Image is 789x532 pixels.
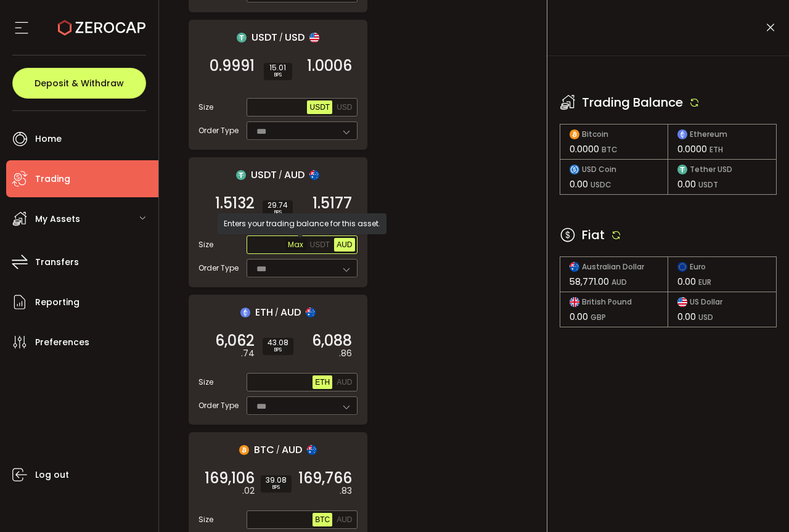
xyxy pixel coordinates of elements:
span: My Assets [35,210,80,228]
span: 0.00 [677,311,696,323]
span: British Pound [582,298,632,306]
span: 0.00 [677,178,696,190]
span: 29.74 [268,202,288,209]
span: Order Type [198,400,239,411]
span: USD [285,30,305,45]
span: Order Type [198,125,239,136]
span: AUD [337,240,352,249]
span: AUD [611,277,627,287]
span: 1.5177 [313,197,352,210]
button: Deposit & Withdraw [12,68,146,99]
span: Preferences [35,334,89,351]
span: Trading Balance [582,93,683,112]
span: Size [198,377,213,388]
span: Trading [35,170,70,188]
span: Deposit & Withdraw [35,79,124,88]
button: AUD [334,375,354,389]
span: Home [35,130,62,148]
span: 58,771.00 [570,276,609,288]
span: Size [198,239,213,250]
button: ETH [313,375,332,389]
img: btc_portfolio.svg [239,445,249,455]
span: USDT [251,167,277,182]
img: aud_portfolio.svg [307,445,317,455]
em: / [279,170,282,181]
span: USDT [251,30,277,45]
span: Log out [35,466,69,484]
span: Bitcoin [582,131,608,138]
span: 0.00 [570,178,588,190]
button: USDT [307,100,332,114]
em: / [279,32,283,43]
span: 0.00 [570,311,588,323]
em: .83 [340,485,352,497]
span: 0.0000 [677,143,707,155]
button: BTC [313,513,332,526]
i: BPS [268,209,288,216]
img: usdt_portfolio.svg [236,170,246,180]
span: 0.0000 [570,143,599,155]
img: usd_portfolio.svg [309,33,319,43]
img: eth_portfolio.svg [240,308,250,317]
span: BTC [602,144,618,155]
button: AUD [334,238,354,252]
span: USDT [309,103,330,112]
i: BPS [268,346,288,354]
span: 0.00 [677,276,696,288]
img: usdt_portfolio.svg [237,33,247,43]
span: Euro [690,263,706,271]
span: BTC [315,515,330,524]
span: 6,088 [312,335,352,347]
span: Size [198,514,213,525]
span: 43.08 [268,339,288,346]
span: 169,106 [205,472,255,485]
em: .02 [242,485,255,497]
span: 39.08 [266,477,287,484]
span: 1.0006 [307,60,352,72]
span: Australian Dollar [582,263,644,271]
span: ETH [315,378,330,387]
span: Size [198,102,213,113]
span: ETH [255,305,273,320]
em: .74 [241,347,255,360]
span: AUD [337,378,352,387]
span: EUR [698,277,711,287]
button: USDT [307,238,332,252]
span: Fiat [582,226,605,244]
img: aud_portfolio.svg [306,308,316,317]
span: ETH [709,144,723,155]
span: USDT [309,240,330,249]
span: AUD [337,515,352,524]
em: / [275,307,279,318]
span: 15.01 [269,64,287,72]
span: USDT [698,179,718,190]
em: .86 [339,347,352,360]
span: USD Coin [582,166,616,173]
div: Chat Widget [727,473,789,532]
i: BPS [269,72,287,79]
span: GBP [591,312,606,322]
span: AUD [284,167,305,182]
span: 169,766 [298,472,352,485]
span: US Dollar [690,298,722,306]
span: 0.9991 [210,60,255,72]
span: Tether USD [690,166,732,173]
span: AUD [280,305,301,320]
span: Max [285,239,307,250]
span: 1.5132 [215,197,255,210]
span: Reporting [35,293,80,311]
span: 6,062 [215,335,255,347]
i: BPS [266,484,287,491]
span: AUD [282,442,302,457]
span: Ethereum [690,131,727,138]
em: / [276,444,280,456]
span: USD [337,103,352,112]
button: AUD [334,513,354,526]
span: USDC [591,179,611,190]
span: Transfers [35,253,79,271]
span: BTC [254,442,274,457]
button: USD [334,100,354,114]
span: USD [698,312,713,322]
span: Order Type [198,263,239,274]
img: aud_portfolio.svg [309,170,319,180]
